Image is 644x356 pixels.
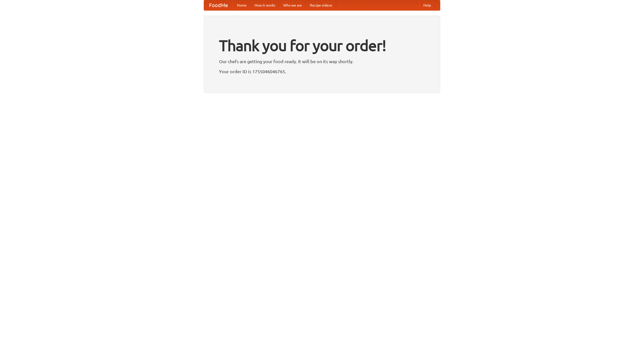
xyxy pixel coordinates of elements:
p: Your order ID is 1755046046765. [219,68,425,75]
a: Recipe videos [306,0,336,10]
a: Who we are [279,0,306,10]
h1: Thank you for your order! [219,33,425,58]
a: How it works [251,0,279,10]
a: Home [233,0,251,10]
a: Help [419,0,435,10]
a: FoodMe [204,0,233,10]
p: Our chefs are getting your food ready. It will be on its way shortly. [219,58,425,65]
